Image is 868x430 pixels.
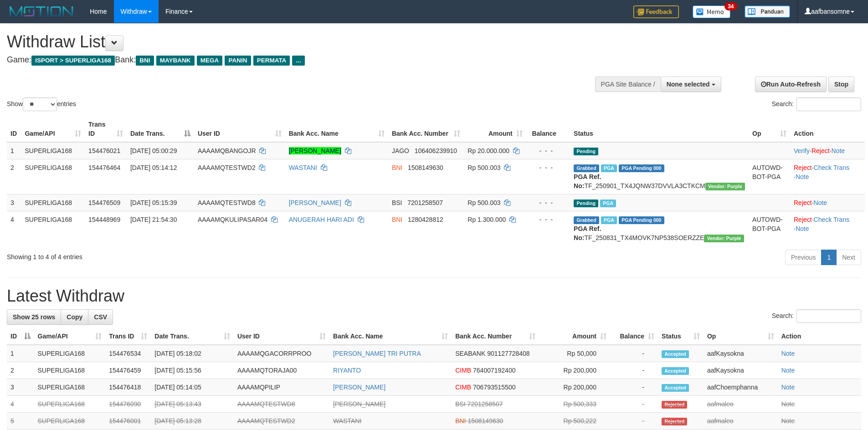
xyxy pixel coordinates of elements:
[34,396,106,413] td: SUPERLIGA168
[67,313,82,321] span: Copy
[619,164,664,172] span: PGA Pending
[234,379,329,396] td: AAAAMQPILIP
[619,216,664,224] span: PGA Pending
[127,116,194,142] th: Date Trans.: activate to sort column descending
[781,367,795,374] a: Note
[7,328,34,345] th: ID: activate to sort column descending
[658,328,704,345] th: Status: activate to sort column ascending
[574,216,599,224] span: Grabbed
[812,147,830,154] a: Reject
[7,5,76,18] img: MOTION_logo.png
[473,367,515,374] span: Copy 764007192400 to clipboard
[289,199,341,206] a: [PERSON_NAME]
[610,328,658,345] th: Balance: activate to sort column ascending
[7,159,21,194] td: 2
[610,396,658,413] td: -
[7,345,34,362] td: 1
[749,116,790,142] th: Op: activate to sort column ascending
[408,216,443,223] span: Copy 1280428812 to clipboard
[130,147,177,154] span: [DATE] 05:00:29
[151,396,234,413] td: [DATE] 05:13:43
[704,396,778,413] td: aafmaleo
[814,164,850,171] a: Check Trans
[151,328,234,345] th: Date Trans.: activate to sort column ascending
[539,345,610,362] td: Rp 50,000
[745,5,790,18] img: panduan.png
[234,413,329,430] td: AAAAMQTESTWD2
[796,309,861,323] input: Search:
[392,164,402,171] span: BNI
[467,199,500,206] span: Rp 500.003
[234,328,329,345] th: User ID: activate to sort column ascending
[467,400,503,408] span: Copy 7201258507 to clipboard
[790,142,865,159] td: · ·
[781,384,795,391] a: Note
[821,250,837,265] a: 1
[601,164,617,172] span: Marked by aafmaleo
[31,56,115,66] span: ISPORT > SUPERLIGA168
[539,362,610,379] td: Rp 200,000
[34,379,106,396] td: SUPERLIGA168
[61,309,88,325] a: Copy
[234,345,329,362] td: AAAAMQGACORRPROO
[7,194,21,211] td: 3
[794,199,812,206] a: Reject
[105,396,151,413] td: 154476090
[467,216,506,223] span: Rp 1.300.000
[151,362,234,379] td: [DATE] 05:15:56
[88,147,120,154] span: 154476021
[253,56,290,66] span: PERMATA
[13,313,55,321] span: Show 25 rows
[7,56,570,65] h4: Game: Bank:
[662,367,689,375] span: Accepted
[539,379,610,396] td: Rp 200,000
[570,116,749,142] th: Status
[7,142,21,159] td: 1
[790,194,865,211] td: ·
[796,97,861,111] input: Search:
[704,345,778,362] td: aafKaysokna
[198,199,256,206] span: AAAAMQTESTWD8
[392,199,402,206] span: BSI
[828,77,854,92] a: Stop
[633,5,679,18] img: Feedback.jpg
[530,163,566,172] div: - - -
[151,413,234,430] td: [DATE] 05:13:28
[574,225,601,241] b: PGA Ref. No:
[156,56,195,66] span: MAYBANK
[7,211,21,246] td: 4
[408,164,443,171] span: Copy 1508149630 to clipboard
[749,211,790,246] td: AUTOWD-BOT-PGA
[539,396,610,413] td: Rp 500,333
[7,396,34,413] td: 4
[530,146,566,155] div: - - -
[7,116,21,142] th: ID
[661,77,721,92] button: None selected
[333,400,385,408] a: [PERSON_NAME]
[693,5,731,18] img: Button%20Memo.svg
[704,328,778,345] th: Op: activate to sort column ascending
[88,216,120,223] span: 154448969
[151,345,234,362] td: [DATE] 05:18:02
[34,362,106,379] td: SUPERLIGA168
[333,417,361,425] a: WASTANI
[781,417,795,425] a: Note
[388,116,464,142] th: Bank Acc. Number: activate to sort column ascending
[225,56,251,66] span: PANIN
[814,216,850,223] a: Check Trans
[487,350,529,357] span: Copy 901127728408 to clipboard
[130,216,177,223] span: [DATE] 21:54:30
[455,400,466,408] span: BSI
[23,97,57,111] select: Showentries
[662,418,687,425] span: Rejected
[105,362,151,379] td: 154476459
[136,56,154,66] span: BNI
[292,56,304,66] span: ...
[724,2,737,10] span: 34
[464,116,526,142] th: Amount: activate to sort column ascending
[794,216,812,223] a: Reject
[88,164,120,171] span: 154476464
[105,413,151,430] td: 154476001
[151,379,234,396] td: [DATE] 05:14:05
[667,81,710,88] span: None selected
